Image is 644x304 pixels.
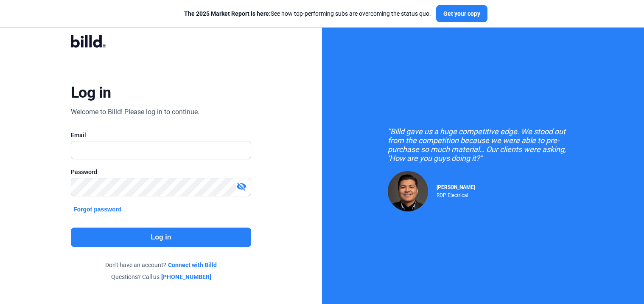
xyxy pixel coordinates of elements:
[388,171,428,211] img: Raul Pacheco
[184,10,271,17] span: The 2025 Market Report is here:
[71,273,251,281] div: Questions? Call us
[71,131,251,139] div: Email
[71,83,111,102] div: Log in
[71,205,124,214] button: Forgot password
[436,5,487,22] button: Get your copy
[184,9,431,18] div: See how top-performing subs are overcoming the status quo.
[71,107,199,117] div: Welcome to Billd! Please log in to continue.
[168,261,217,269] a: Connect with Billd
[71,228,251,247] button: Log in
[437,190,475,198] div: RDP Electrical
[71,168,251,176] div: Password
[236,181,246,191] mat-icon: visibility_off
[388,127,579,163] div: "Billd gave us a huge competitive edge. We stood out from the competition because we were able to...
[71,261,251,269] div: Don't have an account?
[437,184,475,190] span: [PERSON_NAME]
[161,273,211,281] a: [PHONE_NUMBER]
